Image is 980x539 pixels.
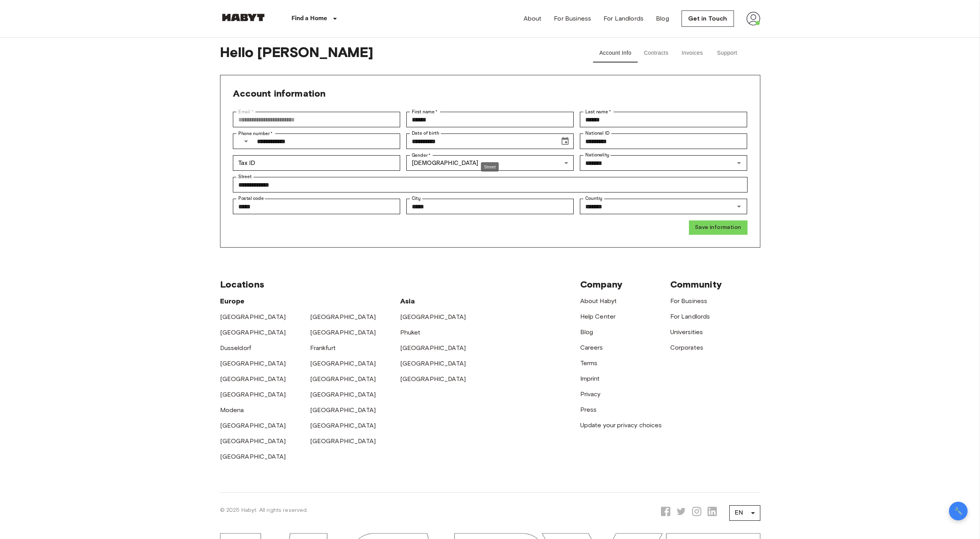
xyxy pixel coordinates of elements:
a: Press [580,406,597,413]
a: Get in Touch [682,10,734,27]
a: Careers [580,344,603,351]
label: Last name [585,108,611,115]
span: Company [580,279,623,290]
label: City [412,195,421,202]
div: Email [233,112,400,127]
label: First name [412,108,438,115]
button: Open [734,158,744,168]
a: [GEOGRAPHIC_DATA] [400,313,466,321]
span: Locations [220,279,264,290]
a: For Landlords [670,313,710,320]
label: Gender [412,152,430,159]
span: Community [670,279,722,290]
a: [GEOGRAPHIC_DATA] [220,313,286,321]
span: Europe [220,297,245,305]
a: [GEOGRAPHIC_DATA] [310,360,376,367]
a: Blog [656,14,669,23]
button: Choose date, selected date is May 29, 1996 [557,133,573,149]
a: Phuket [400,329,421,336]
a: Frankfurt [310,344,336,352]
a: [GEOGRAPHIC_DATA] [220,391,286,398]
div: Street [481,162,499,172]
span: © 2025 Habyt. All rights reserved. [220,507,308,513]
a: [GEOGRAPHIC_DATA] [310,406,376,414]
a: [GEOGRAPHIC_DATA] [310,437,376,445]
label: Street [238,173,252,180]
div: Last name [580,112,747,127]
label: Phone number [238,130,273,137]
a: Modena [220,406,244,414]
a: [GEOGRAPHIC_DATA] [400,344,466,352]
button: Select country [238,133,254,149]
button: Save information [689,220,747,235]
button: Invoices [675,44,710,62]
div: EN [729,502,760,524]
div: National ID [580,133,747,149]
a: Imprint [580,375,600,382]
a: Update your privacy choices [580,421,662,429]
a: Terms [580,359,598,367]
a: For Business [670,297,708,305]
p: Find a Home [291,14,328,23]
a: [GEOGRAPHIC_DATA] [310,375,376,383]
button: Contracts [638,44,675,62]
a: [GEOGRAPHIC_DATA] [400,375,466,383]
img: Habyt [220,14,267,21]
a: [GEOGRAPHIC_DATA] [220,375,286,383]
label: Date of birth [412,130,439,137]
a: [GEOGRAPHIC_DATA] [220,453,286,460]
div: Street [233,177,748,192]
a: [GEOGRAPHIC_DATA] [310,391,376,398]
span: Account information [233,88,326,99]
a: Help Center [580,313,616,320]
span: Asia [400,297,415,305]
div: Postal code [233,199,400,214]
div: Tax ID [233,155,400,171]
a: About [524,14,542,23]
button: Open [734,201,744,212]
img: avatar [746,12,760,26]
div: [DEMOGRAPHIC_DATA] [406,155,574,171]
a: [GEOGRAPHIC_DATA] [310,329,376,336]
button: Support [710,44,745,62]
a: For Landlords [604,14,644,23]
button: Account Info [593,44,638,62]
a: Universities [670,328,703,336]
span: Hello [PERSON_NAME] [220,44,572,62]
a: About Habyt [580,297,617,305]
label: Postal code [238,195,264,202]
div: First name [406,112,574,127]
a: [GEOGRAPHIC_DATA] [400,360,466,367]
a: [GEOGRAPHIC_DATA] [220,422,286,429]
a: Dusseldorf [220,344,252,352]
label: Country [585,195,602,202]
a: [GEOGRAPHIC_DATA] [220,329,286,336]
div: City [406,199,574,214]
a: Corporates [670,344,704,351]
a: [GEOGRAPHIC_DATA] [310,313,376,321]
a: [GEOGRAPHIC_DATA] [310,422,376,429]
a: [GEOGRAPHIC_DATA] [220,360,286,367]
label: Email [238,108,253,115]
a: [GEOGRAPHIC_DATA] [220,437,286,445]
label: Nationality [585,152,609,158]
a: Privacy [580,390,601,398]
label: National ID [585,130,609,137]
a: Blog [580,328,593,336]
a: For Business [554,14,591,23]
